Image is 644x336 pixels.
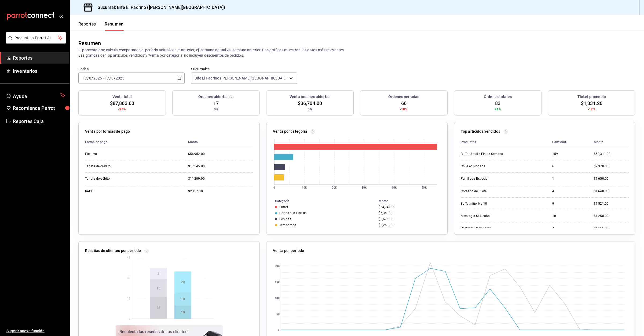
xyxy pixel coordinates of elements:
p: Venta por periodo [273,248,304,254]
h3: Ticket promedio [577,94,606,100]
h3: Órdenes abiertas [198,94,228,100]
input: ---- [93,76,102,80]
div: 10 [552,214,585,218]
text: 5K [276,313,280,316]
input: ---- [115,76,125,80]
button: Reportes [78,21,96,31]
div: RAPPI [85,189,139,194]
div: 4 [552,189,585,194]
div: Chile en Nogada [461,164,514,169]
div: $11,209.00 [188,176,253,181]
span: $1,331.26 [581,100,602,107]
div: 6 [552,164,585,169]
span: 0% [214,107,218,112]
span: 0% [308,107,312,112]
div: $52,311.00 [594,152,629,156]
th: Productos [461,136,548,148]
h3: Órdenes cerradas [388,94,419,100]
text: 50K [422,186,427,189]
div: Temporada [279,223,296,227]
th: Forma de pago [85,136,184,148]
div: 159 [552,152,585,156]
span: 83 [495,100,500,107]
div: Bebidas [279,217,291,221]
text: 20K [275,265,280,268]
div: Buffet Adulto Fin de Semana [461,152,514,156]
label: Sucursales [191,67,297,71]
span: Sugerir nueva función [6,328,65,334]
p: Venta por categoría [273,129,308,134]
th: Cantidad [548,136,590,148]
div: $2,370.00 [594,164,629,169]
span: $87,863.00 [110,100,134,107]
div: Mixologia S/Alcohol [461,214,514,218]
span: 17 [213,100,219,107]
div: Pechuga Parmesana [461,226,514,231]
span: - [103,76,104,80]
th: Monto [184,136,253,148]
p: Venta por formas de pago [85,129,130,134]
div: $1,521.00 [594,201,629,206]
div: Parrillada Especial [461,176,514,181]
p: Top artículos vendidos [461,129,500,134]
span: / [109,76,111,80]
p: El porcentaje se calcula comparando el período actual con el anterior, ej. semana actual vs. sema... [78,47,635,58]
div: Tarjeta de crédito [85,164,139,169]
text: 30K [362,186,367,189]
h3: Sucursal: Bife El Padrino ([PERSON_NAME][GEOGRAPHIC_DATA]) [93,4,225,11]
div: $3,250.00 [379,223,439,227]
div: Corazon de Filete [461,189,514,194]
div: navigation tabs [78,21,124,31]
text: 15K [275,281,280,284]
label: Fecha [78,67,185,71]
th: Monto [590,136,629,148]
div: $1,156.00 [594,226,629,231]
span: Recomienda Parrot [13,104,65,112]
h3: Venta total [112,94,132,100]
div: Tarjeta de débito [85,176,139,181]
input: -- [111,76,114,80]
div: $1,640.00 [594,189,629,194]
span: Pregunta a Parrot AI [14,35,58,41]
span: / [92,76,93,80]
div: $17,545.00 [188,164,253,169]
span: 66 [401,100,407,107]
div: Cortes a la Parrilla [279,211,307,215]
span: Reportes [13,54,65,62]
text: 20K [332,186,337,189]
text: 10K [302,186,307,189]
p: Reseñas de clientes por periodo [85,248,141,254]
button: open_drawer_menu [59,14,63,18]
span: $36,704.00 [298,100,322,107]
div: 1 [552,176,585,181]
span: Inventarios [13,67,65,75]
text: 0 [273,186,275,189]
div: $54,342.00 [379,205,439,209]
a: Pregunta a Parrot AI [4,39,66,45]
span: Bife El Padrino ([PERSON_NAME][GEOGRAPHIC_DATA]) [195,75,287,81]
span: +4% [495,107,501,112]
input: -- [89,76,92,80]
div: Buffet niño 6 a 10 [461,201,514,206]
div: 9 [552,201,585,206]
button: Pregunta a Parrot AI [6,32,66,44]
input: -- [82,76,87,80]
div: $2,157.00 [188,189,253,194]
button: Resumen [105,21,124,31]
th: Monto [376,198,447,204]
h3: Venta órdenes abiertas [290,94,330,100]
div: $3,676.00 [379,217,439,221]
span: -27% [118,107,126,112]
h3: Órdenes totales [484,94,512,100]
div: $6,350.00 [379,211,439,215]
div: 4 [552,226,585,231]
div: Buffet [279,205,288,209]
div: Resumen [78,39,101,47]
div: $1,650.00 [594,176,629,181]
text: 10K [275,297,280,299]
div: $1,250.00 [594,214,629,218]
input: -- [104,76,109,80]
div: Efectivo [85,152,139,156]
span: -12% [588,107,595,112]
span: / [114,76,115,80]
